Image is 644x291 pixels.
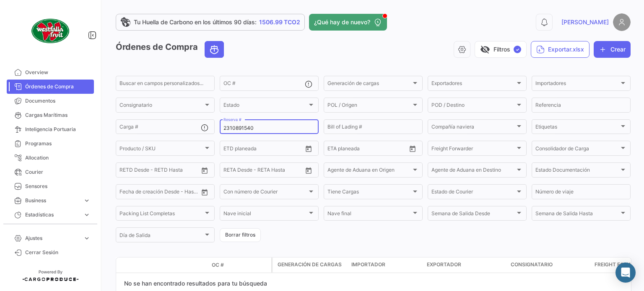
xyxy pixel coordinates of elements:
datatable-header-cell: Importador [348,258,423,273]
span: Packing List Completas [119,212,203,218]
span: Cerrar Sesión [25,249,91,256]
a: Cargas Marítimas [7,108,94,122]
span: visibility_off [480,44,490,54]
input: Hasta [244,168,282,174]
span: expand_more [83,234,91,242]
a: Órdenes de Compra [7,80,94,94]
span: Freight Forwarder [431,147,515,152]
span: expand_more [83,197,91,204]
span: Compañía naviera [431,125,515,131]
button: Crear [594,41,631,58]
span: Estado [223,103,307,109]
a: Tu Huella de Carbono en los últimos 90 días:1506.99 TCO2 [116,14,305,31]
button: visibility_offFiltros✓ [475,41,527,58]
img: placeholder-user.png [613,13,631,31]
a: Documentos [7,94,94,108]
button: Open calendar [406,142,419,155]
input: Hasta [140,168,178,174]
span: Órdenes de Compra [25,83,91,90]
span: Importadores [535,82,619,88]
span: expand_more [83,211,91,219]
span: Tiene Cargas [327,190,411,196]
datatable-header-cell: OC # [208,258,271,272]
input: Hasta [140,190,178,196]
span: Consolidador de Carga [535,147,619,152]
button: Open calendar [302,142,315,155]
input: Hasta [348,147,386,152]
datatable-header-cell: Generación de cargas [273,258,348,273]
button: Ocean [205,41,223,57]
h3: Órdenes de Compra [116,41,226,58]
datatable-header-cell: Exportador [423,258,507,273]
a: Inteligencia Portuaria [7,122,94,136]
span: Semana de Salida Desde [431,212,515,218]
span: Nave inicial [223,212,307,218]
button: Borrar filtros [220,228,261,242]
button: Open calendar [302,164,315,177]
span: Inteligencia Portuaria [25,126,91,133]
span: POD / Destino [431,103,515,109]
span: Programas [25,140,91,147]
input: Hasta [244,147,282,152]
span: Día de Salida [119,234,203,239]
span: Semana de Salida Hasta [535,212,619,218]
input: Desde [119,190,135,196]
button: Exportar.xlsx [531,41,589,58]
datatable-header-cell: Modo de Transporte [133,262,154,268]
datatable-header-cell: Consignatario [507,258,591,273]
button: Open calendar [198,186,211,198]
span: Nave final [327,212,411,218]
span: Generación de cargas [327,82,411,88]
a: Allocation [7,151,94,165]
span: Generación de cargas [278,261,342,268]
span: Estadísticas [25,211,80,219]
a: Sensores [7,179,94,193]
span: 1506.99 TCO2 [259,18,300,26]
span: [PERSON_NAME] [561,18,609,26]
a: Programas [7,136,94,151]
span: Sensores [25,183,91,190]
span: Consignatario [119,103,203,109]
span: Business [25,197,80,204]
span: Allocation [25,154,91,162]
span: Estado Documentación [535,168,619,174]
span: Etiquetas [535,125,619,131]
span: Con número de Courier [223,190,307,196]
span: Tu Huella de Carbono en los últimos 90 días: [134,18,257,26]
span: Overview [25,69,91,76]
span: Cargas Marítimas [25,111,91,119]
span: Agente de Aduana en Destino [431,168,515,174]
span: Estado de Courier [431,190,515,196]
input: Desde [223,168,239,174]
span: OC # [212,261,224,269]
span: ✓ [514,46,521,53]
input: Desde [223,147,239,152]
span: Exportador [427,261,461,268]
span: Exportadores [431,82,515,88]
img: client-50.png [29,10,71,52]
button: ¿Qué hay de nuevo? [309,14,387,31]
span: Importador [351,261,385,268]
datatable-header-cell: Estado Doc. [154,262,208,268]
span: POL / Origen [327,103,411,109]
a: Courier [7,165,94,179]
input: Desde [119,168,135,174]
div: Abrir Intercom Messenger [615,263,636,283]
span: Ajustes [25,234,80,242]
span: Consignatario [511,261,553,268]
span: Producto / SKU [119,147,203,152]
a: Overview [7,65,94,80]
span: Agente de Aduana en Origen [327,168,411,174]
input: Desde [327,147,343,152]
button: Open calendar [198,164,211,177]
span: Courier [25,168,91,176]
span: Documentos [25,97,91,105]
span: ¿Qué hay de nuevo? [314,18,370,26]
